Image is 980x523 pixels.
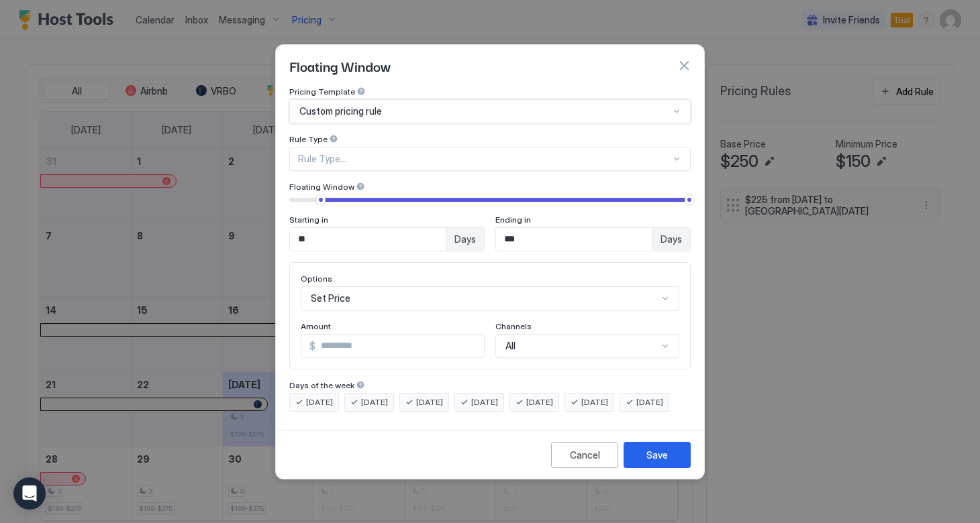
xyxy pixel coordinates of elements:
[505,340,516,352] span: All
[660,233,682,245] span: Days
[526,396,553,408] span: [DATE]
[495,321,532,331] span: Channels
[361,396,388,408] span: [DATE]
[581,396,608,408] span: [DATE]
[301,321,331,331] span: Amount
[496,228,652,251] input: Input Field
[646,448,668,462] div: Save
[289,134,328,144] span: Rule Type
[301,274,332,284] span: Options
[636,396,663,408] span: [DATE]
[570,448,600,462] div: Cancel
[290,228,446,251] input: Input Field
[311,292,350,304] span: Set Price
[289,215,328,225] span: Starting in
[551,442,618,468] button: Cancel
[624,442,691,468] button: Save
[289,380,354,390] span: Days of the week
[471,396,498,408] span: [DATE]
[315,335,484,357] input: Input Field
[416,396,443,408] span: [DATE]
[13,477,46,510] div: Open Intercom Messenger
[299,105,382,117] span: Custom pricing rule
[298,153,671,165] div: Rule Type...
[309,340,315,352] span: $
[306,396,333,408] span: [DATE]
[454,233,476,245] span: Days
[289,56,391,76] span: Floating Window
[495,215,531,225] span: Ending in
[289,86,355,97] span: Pricing Template
[289,182,354,192] span: Floating Window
